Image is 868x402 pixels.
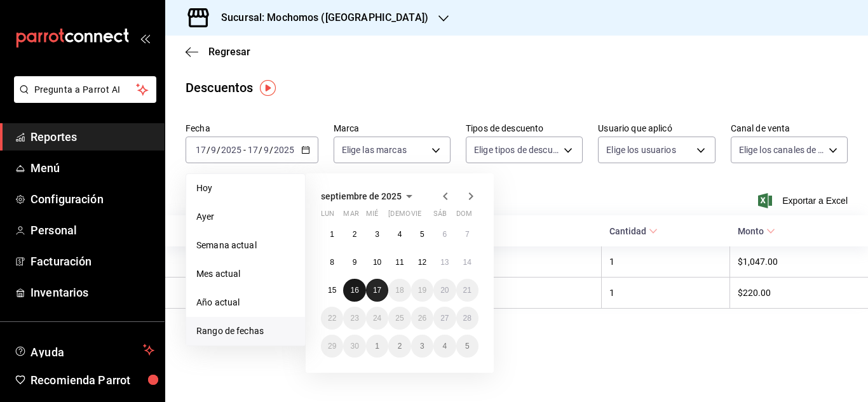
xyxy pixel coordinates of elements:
[321,251,343,274] button: 8 de septiembre de 2025
[433,279,456,302] button: 20 de septiembre de 2025
[433,223,456,246] button: 6 de septiembre de 2025
[196,239,295,252] span: Semana actual
[334,124,451,133] label: Marca
[388,335,410,358] button: 2 de octubre de 2025
[343,307,365,330] button: 23 de septiembre de 2025
[31,159,154,177] span: Menú
[602,278,730,309] th: 1
[606,144,675,156] span: Elige los usuarios
[321,210,334,223] abbr: lunes
[433,251,456,274] button: 13 de septiembre de 2025
[186,46,250,58] button: Regresar
[731,124,848,133] label: Canal de venta
[243,145,246,155] span: -
[388,210,463,223] abbr: jueves
[350,286,358,295] abbr: 16 de septiembre de 2025
[602,246,730,278] th: 1
[31,284,154,301] span: Inventarios
[343,251,365,274] button: 9 de septiembre de 2025
[738,226,775,236] span: Monto
[373,286,381,295] abbr: 17 de septiembre de 2025
[456,210,472,223] abbr: domingo
[411,223,433,246] button: 5 de septiembre de 2025
[398,230,402,239] abbr: 4 de septiembre de 2025
[321,335,343,358] button: 29 de septiembre de 2025
[463,258,471,267] abbr: 14 de septiembre de 2025
[186,124,318,133] label: Fecha
[730,278,868,309] th: $220.00
[196,325,295,338] span: Rango de fechas
[353,230,357,239] abbr: 2 de septiembre de 2025
[217,145,220,155] span: /
[366,335,388,358] button: 1 de octubre de 2025
[465,230,470,239] abbr: 7 de septiembre de 2025
[433,335,456,358] button: 4 de octubre de 2025
[411,279,433,302] button: 19 de septiembre de 2025
[328,286,336,295] abbr: 15 de septiembre de 2025
[440,286,449,295] abbr: 20 de septiembre de 2025
[31,191,154,208] span: Configuración
[342,144,407,156] span: Elige las marcas
[330,258,334,267] abbr: 8 de septiembre de 2025
[196,296,295,309] span: Año actual
[210,145,217,155] input: --
[761,193,848,208] button: Exportar a Excel
[411,335,433,358] button: 3 de octubre de 2025
[420,230,424,239] abbr: 5 de septiembre de 2025
[598,124,715,133] label: Usuario que aplicó
[395,314,403,323] abbr: 25 de septiembre de 2025
[465,342,470,351] abbr: 5 de octubre de 2025
[207,145,210,155] span: /
[433,210,447,223] abbr: sábado
[388,223,410,246] button: 4 de septiembre de 2025
[350,314,358,323] abbr: 23 de septiembre de 2025
[263,145,269,155] input: --
[321,223,343,246] button: 1 de septiembre de 2025
[259,145,262,155] span: /
[375,342,379,351] abbr: 1 de octubre de 2025
[350,342,358,351] abbr: 30 de septiembre de 2025
[14,76,156,103] button: Pregunta a Parrot AI
[440,258,449,267] abbr: 13 de septiembre de 2025
[186,78,253,97] div: Descuentos
[273,145,295,155] input: ----
[388,279,410,302] button: 18 de septiembre de 2025
[398,342,402,351] abbr: 2 de octubre de 2025
[418,314,426,323] abbr: 26 de septiembre de 2025
[208,46,250,58] span: Regresar
[34,83,137,97] span: Pregunta a Parrot AI
[353,258,357,267] abbr: 9 de septiembre de 2025
[31,222,154,239] span: Personal
[343,210,358,223] abbr: martes
[388,307,410,330] button: 25 de septiembre de 2025
[418,258,426,267] abbr: 12 de septiembre de 2025
[366,210,378,223] abbr: miércoles
[328,342,336,351] abbr: 29 de septiembre de 2025
[456,223,478,246] button: 7 de septiembre de 2025
[463,286,471,295] abbr: 21 de septiembre de 2025
[220,145,242,155] input: ----
[31,253,154,270] span: Facturación
[247,145,259,155] input: --
[366,279,388,302] button: 17 de septiembre de 2025
[330,230,334,239] abbr: 1 de septiembre de 2025
[31,372,154,389] span: Recomienda Parrot
[730,246,868,278] th: $1,047.00
[321,189,417,204] button: septiembre de 2025
[196,267,295,281] span: Mes actual
[388,251,410,274] button: 11 de septiembre de 2025
[373,258,381,267] abbr: 10 de septiembre de 2025
[260,80,276,96] img: Tooltip marker
[196,182,295,195] span: Hoy
[195,145,207,155] input: --
[31,342,138,358] span: Ayuda
[31,128,154,145] span: Reportes
[366,223,388,246] button: 3 de septiembre de 2025
[739,144,824,156] span: Elige los canales de venta
[463,314,471,323] abbr: 28 de septiembre de 2025
[140,33,150,43] button: open_drawer_menu
[442,342,447,351] abbr: 4 de octubre de 2025
[440,314,449,323] abbr: 27 de septiembre de 2025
